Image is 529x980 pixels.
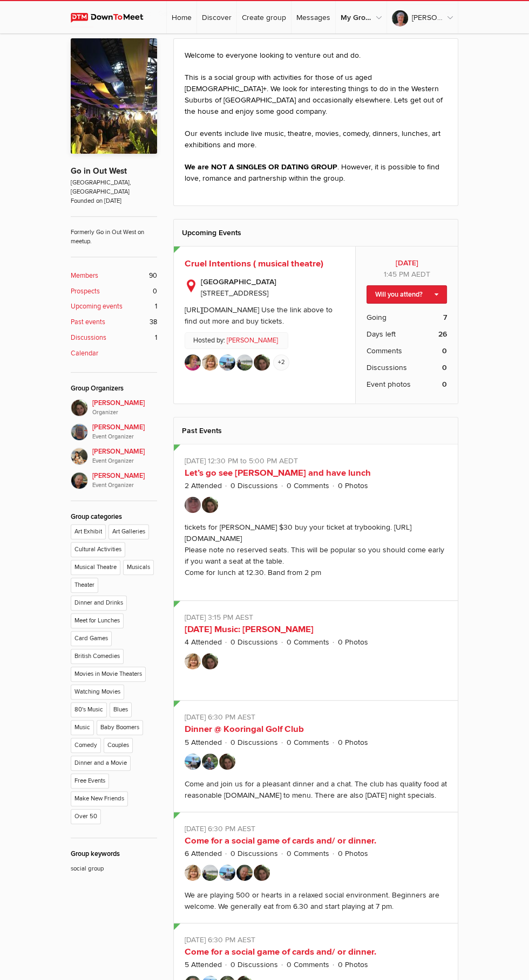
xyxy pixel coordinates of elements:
a: [PERSON_NAME] [387,1,458,33]
a: [PERSON_NAME]Event Organizer [71,441,157,465]
h2: Upcoming Events [182,220,450,246]
span: [PERSON_NAME] [92,447,157,465]
a: Create group [237,1,291,33]
a: 0 Photos [338,849,368,858]
p: Welcome to everyone looking to venture out and do. [185,50,447,61]
div: tickets for [PERSON_NAME] $30 buy your ticket at trybooking. [URL][DOMAIN_NAME] Please note no re... [185,523,444,577]
img: Helena R Ferreira [219,354,235,371]
a: 0 Comments [287,738,329,747]
img: Peter E [202,753,218,770]
b: Discussions [71,333,106,343]
img: Linda Sweet [185,865,201,881]
a: Upcoming events 1 [71,301,157,312]
span: [PERSON_NAME] [92,471,157,490]
p: . However, it is possible to find love, romance and partnership within the group. [185,161,447,184]
a: Let’s go see [PERSON_NAME] and have lunch [185,468,371,478]
a: [PERSON_NAME]Event Organizer [71,465,157,490]
a: Will you attend? [367,285,447,304]
b: [DATE] [367,257,447,269]
div: Group Organizers [71,383,157,394]
b: [GEOGRAPHIC_DATA] [201,276,344,287]
a: 0 Discussions [230,960,278,969]
p: [DATE] 12:30 PM to 5:00 PM AEDT [185,455,447,467]
a: Messages [291,1,335,33]
span: Days left [367,328,396,340]
span: [PERSON_NAME] [92,398,157,417]
img: Mashelle [71,399,88,416]
a: 0 Discussions [230,638,278,647]
div: We are playing 500 or hearts in a relaxed social environment. Beginners are welcome. We generally... [185,890,439,911]
img: Linda Sweet [202,354,218,371]
a: 0 Comments [287,960,329,969]
p: [DATE] 6:30 PM AEST [185,711,447,723]
b: Prospects [71,286,100,297]
a: Discover [197,1,236,33]
i: Event Organizer [92,457,157,465]
span: Discussions [367,362,407,373]
span: [GEOGRAPHIC_DATA], [GEOGRAPHIC_DATA] [71,178,157,196]
i: Event Organizer [92,433,157,441]
b: Calendar [71,348,98,359]
img: Cheyoz [185,497,201,513]
img: Mashelle [254,354,270,371]
a: 0 Discussions [230,481,278,490]
b: Members [71,271,98,281]
a: Come for a social game of cards and/ or dinner. [185,835,376,846]
img: Ann L [202,865,218,881]
a: Prospects 0 [71,286,157,297]
span: 1 [155,333,157,343]
a: 0 Comments [287,849,329,858]
p: social group [71,859,157,873]
a: My Groups [336,1,386,33]
a: 0 Comments [287,638,329,647]
div: Group categories [71,512,157,522]
img: Linda Sweet [185,653,201,669]
a: Come for a social game of cards and/ or dinner. [185,947,376,957]
a: 0 Comments [287,481,329,490]
span: 90 [149,271,157,281]
b: 26 [438,328,447,340]
a: Dinner @ Kooringal Golf Club [185,724,304,735]
a: 0 Photos [338,960,368,969]
a: [PERSON_NAME] [227,335,278,346]
span: [PERSON_NAME] [92,422,157,441]
h2: Past Events [182,417,450,444]
a: Past events 38 [71,317,157,327]
img: Mashelle [202,653,218,669]
b: 0 [442,345,447,357]
img: Dale S. [71,472,88,489]
i: Organizer [92,408,157,417]
a: [PERSON_NAME]Organizer [71,399,157,417]
p: [DATE] 6:30 PM AEST [185,823,447,834]
b: 7 [443,312,447,323]
a: 6 Attended [185,849,222,858]
img: Helena R Ferreira [219,865,235,881]
a: 0 Photos [338,738,368,747]
a: Cruel Intentions ( musical theatre) [185,258,323,269]
a: 5 Attended [185,738,222,747]
img: DownToMeet [71,13,153,23]
img: Mashelle [202,497,218,513]
div: [URL][DOMAIN_NAME] Use the link above to find out more and buy tickets. [185,305,333,326]
img: Mashelle [219,753,235,770]
a: [PERSON_NAME]Event Organizer [71,417,157,441]
span: Going [367,312,386,323]
img: Dale S. [236,865,253,881]
p: Hosted by: [185,332,288,349]
img: Go in Out West [71,38,157,154]
span: Formerly Go in Out West on meetup. [71,216,157,246]
div: Group keywords [71,849,157,859]
b: 0 [442,362,447,373]
a: Discussions 1 [71,333,157,343]
img: Ann L [236,354,253,371]
span: Event photos [367,379,411,390]
span: 38 [150,317,157,327]
a: 0 Discussions [230,849,278,858]
b: Past events [71,317,105,327]
strong: We are NOT A SINGLES OR DATING GROUP [185,162,337,172]
img: Adriana [71,423,88,441]
a: Calendar [71,348,157,359]
a: 0 Discussions [230,738,278,747]
b: Upcoming events [71,301,123,312]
